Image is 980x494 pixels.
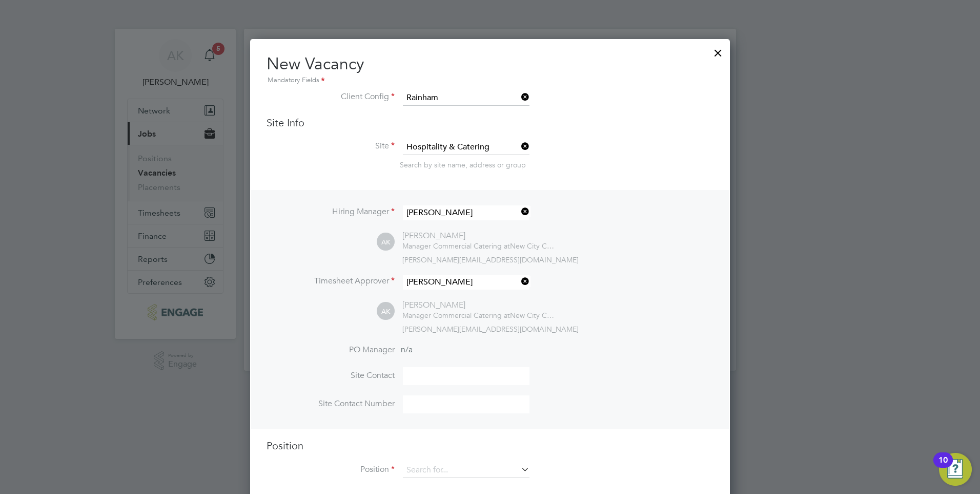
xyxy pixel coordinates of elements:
label: Hiring Manager [267,206,395,217]
div: [PERSON_NAME] [402,300,556,311]
input: Search for... [403,90,529,106]
span: Manager Commercial Catering at [402,311,510,320]
div: 10 [938,460,948,473]
h3: Position [267,439,713,452]
input: Search for... [403,275,529,290]
span: AK [377,302,395,320]
h2: New Vacancy [267,53,713,86]
label: Position [267,464,395,475]
input: Search for... [403,205,529,220]
button: Open Resource Center, 10 new notifications [939,453,972,486]
div: Mandatory Fields [267,75,713,86]
input: Search for... [403,463,529,478]
label: Site [267,141,395,151]
span: Manager Commercial Catering at [402,241,510,251]
span: AK [377,233,395,251]
label: Timesheet Approver [267,276,395,287]
label: Site Contact [267,370,395,381]
label: Client Config [267,91,395,102]
h3: Site Info [267,116,713,129]
span: [PERSON_NAME][EMAIL_ADDRESS][DOMAIN_NAME] [402,325,579,334]
span: Search by site name, address or group [400,160,526,169]
span: [PERSON_NAME][EMAIL_ADDRESS][DOMAIN_NAME] [402,255,579,264]
input: Search for... [403,140,529,155]
div: [PERSON_NAME] [402,231,556,241]
label: Site Contact Number [267,398,395,409]
div: New City College Limited [402,311,556,320]
div: New City College Limited [402,241,556,251]
label: PO Manager [267,345,395,355]
span: n/a [401,345,413,355]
